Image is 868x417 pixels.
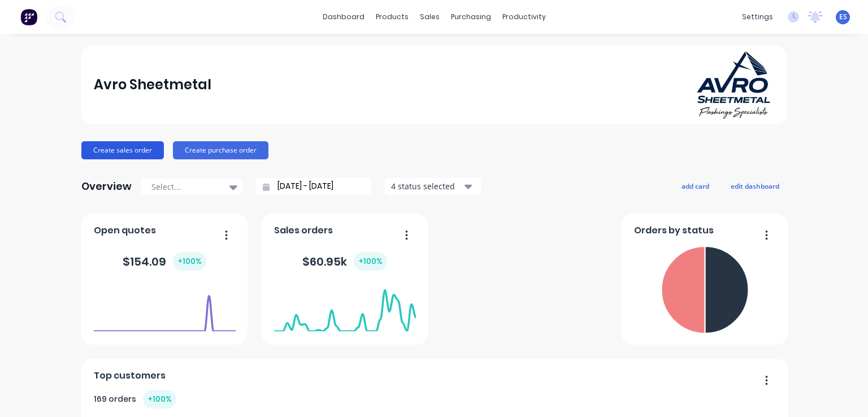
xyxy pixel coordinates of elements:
div: Overview [81,175,132,198]
button: Create purchase order [173,141,268,159]
div: + 100 % [173,252,206,271]
div: settings [736,8,779,25]
div: $ 154.09 [123,252,206,271]
button: 4 status selected [385,178,481,195]
span: Sales orders [274,224,333,237]
img: Avro Sheetmetal [695,50,774,120]
span: ES [839,12,847,22]
div: + 100 % [354,252,387,271]
div: productivity [497,8,552,25]
div: + 100 % [143,390,176,409]
div: purchasing [445,8,497,25]
div: Avro Sheetmetal [94,73,211,96]
div: products [370,8,414,25]
button: edit dashboard [723,179,787,193]
button: Create sales order [81,141,164,159]
div: 169 orders [94,390,176,409]
span: Open quotes [94,224,156,237]
div: 4 status selected [391,180,462,192]
span: Top customers [94,369,166,383]
button: add card [674,179,717,193]
span: Orders by status [634,224,714,237]
div: $ 60.95k [302,252,387,271]
img: Factory [20,8,37,25]
div: sales [414,8,445,25]
a: dashboard [317,8,370,25]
